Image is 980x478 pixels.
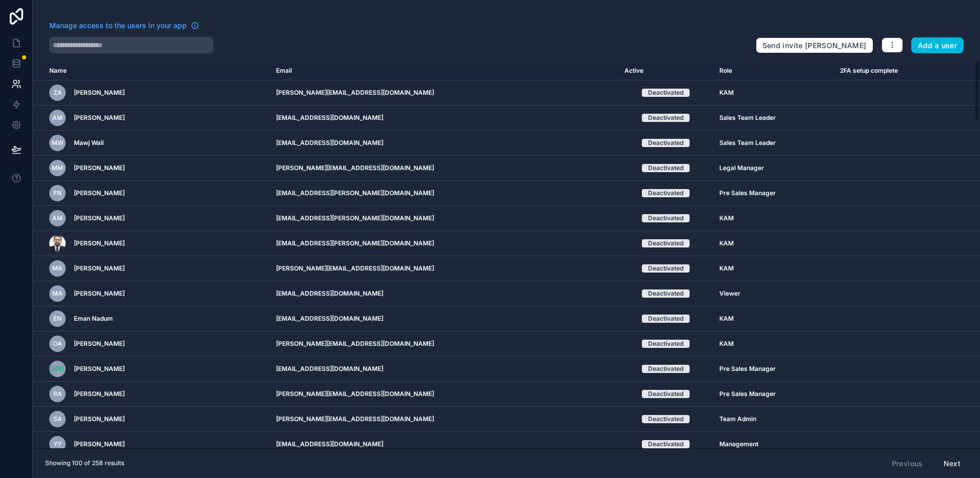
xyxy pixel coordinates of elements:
[719,365,776,373] span: Pre Sales Manager
[52,164,63,172] span: mM
[33,61,980,448] div: scrollable content
[74,365,125,373] span: [PERSON_NAME]
[53,390,62,398] span: RA
[270,432,618,457] td: [EMAIL_ADDRESS][DOMAIN_NAME]
[756,37,873,54] button: Send invite [PERSON_NAME]
[74,139,104,147] span: Mawj Wail
[270,331,618,357] td: [PERSON_NAME][EMAIL_ADDRESS][DOMAIN_NAME]
[49,20,199,31] a: Manage access to the users in your app
[74,164,125,172] span: [PERSON_NAME]
[270,61,618,80] th: Email
[52,264,63,273] span: MA
[52,214,63,222] span: AM
[719,214,734,222] span: KAM
[719,440,758,448] span: Management
[270,256,618,281] td: [PERSON_NAME][EMAIL_ADDRESS][DOMAIN_NAME]
[648,415,683,423] div: Deactivated
[719,264,734,273] span: KAM
[911,37,964,54] button: Add a user
[936,455,968,472] button: Next
[648,214,683,222] div: Deactivated
[618,61,713,80] th: Active
[270,131,618,156] td: [EMAIL_ADDRESS][DOMAIN_NAME]
[74,315,113,323] span: Eman Nadum
[270,181,618,206] td: [EMAIL_ADDRESS][PERSON_NAME][DOMAIN_NAME]
[648,440,683,448] div: Deactivated
[74,289,125,298] span: [PERSON_NAME]
[648,89,683,97] div: Deactivated
[53,415,62,423] span: SA
[719,315,734,323] span: KAM
[74,415,125,423] span: [PERSON_NAME]
[53,440,62,448] span: YY
[74,114,125,122] span: [PERSON_NAME]
[74,264,125,273] span: [PERSON_NAME]
[719,164,764,172] span: Legal Manager
[33,61,270,80] th: Name
[45,459,124,467] span: Showing 100 of 258 results
[648,315,683,323] div: Deactivated
[719,340,734,348] span: KAM
[49,20,187,31] span: Manage access to the users in your app
[53,340,62,348] span: OA
[270,206,618,231] td: [EMAIL_ADDRESS][PERSON_NAME][DOMAIN_NAME]
[74,440,125,448] span: [PERSON_NAME]
[719,189,776,197] span: Pre Sales Manager
[648,114,683,122] div: Deactivated
[719,89,734,97] span: KAM
[74,340,125,348] span: [PERSON_NAME]
[52,139,64,147] span: MW
[648,264,683,273] div: Deactivated
[648,239,683,247] div: Deactivated
[74,189,125,197] span: [PERSON_NAME]
[719,139,776,147] span: Sales Team Leader
[648,164,683,172] div: Deactivated
[648,390,683,398] div: Deactivated
[52,114,63,122] span: AM
[270,80,618,106] td: [PERSON_NAME][EMAIL_ADDRESS][DOMAIN_NAME]
[719,114,776,122] span: Sales Team Leader
[713,61,834,80] th: Role
[648,365,683,373] div: Deactivated
[53,315,62,323] span: EN
[719,239,734,247] span: KAM
[719,390,776,398] span: Pre Sales Manager
[53,189,62,197] span: FN
[74,214,125,222] span: [PERSON_NAME]
[270,156,618,181] td: [PERSON_NAME][EMAIL_ADDRESS][DOMAIN_NAME]
[834,61,945,80] th: 2FA setup complete
[719,415,756,423] span: Team Admin
[270,357,618,382] td: [EMAIL_ADDRESS][DOMAIN_NAME]
[648,289,683,298] div: Deactivated
[270,382,618,407] td: [PERSON_NAME][EMAIL_ADDRESS][DOMAIN_NAME]
[74,89,125,97] span: [PERSON_NAME]
[270,407,618,432] td: [PERSON_NAME][EMAIL_ADDRESS][DOMAIN_NAME]
[74,239,125,247] span: [PERSON_NAME]
[52,289,63,298] span: MA
[270,306,618,331] td: [EMAIL_ADDRESS][DOMAIN_NAME]
[719,289,740,298] span: Viewer
[270,231,618,256] td: [EMAIL_ADDRESS][PERSON_NAME][DOMAIN_NAME]
[270,281,618,306] td: [EMAIL_ADDRESS][DOMAIN_NAME]
[648,340,683,348] div: Deactivated
[648,189,683,197] div: Deactivated
[74,390,125,398] span: [PERSON_NAME]
[648,139,683,147] div: Deactivated
[53,89,62,97] span: ZA
[270,106,618,131] td: [EMAIL_ADDRESS][DOMAIN_NAME]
